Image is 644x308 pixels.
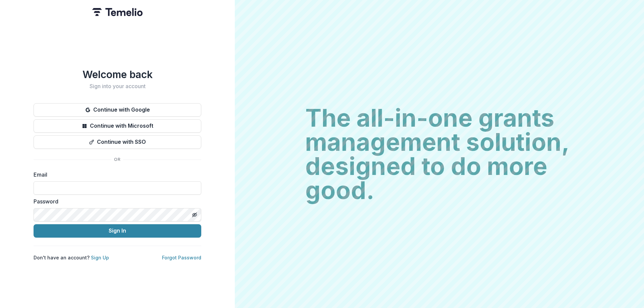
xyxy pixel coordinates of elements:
button: Sign In [34,224,201,238]
button: Continue with Google [34,103,201,117]
img: Temelio [92,8,143,16]
a: Forgot Password [162,255,201,260]
button: Continue with SSO [34,135,201,149]
h1: Welcome back [34,68,201,80]
button: Continue with Microsoft [34,119,201,133]
p: Don't have an account? [34,254,109,261]
a: Sign Up [91,255,109,260]
label: Password [34,197,197,205]
label: Email [34,171,197,179]
button: Toggle password visibility [189,209,200,220]
h2: Sign into your account [34,83,201,89]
